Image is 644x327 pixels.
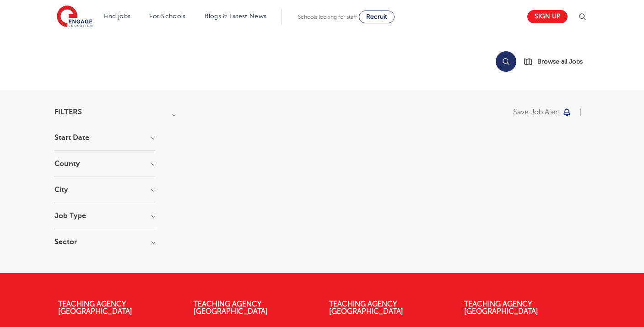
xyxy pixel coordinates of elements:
[54,212,155,220] h3: Job Type
[366,13,387,20] span: Recruit
[298,14,357,20] span: Schools looking for staff
[54,134,155,141] h3: Start Date
[524,56,590,67] a: Browse all Jobs
[149,13,185,20] a: For Schools
[496,51,516,72] button: Search
[104,13,131,20] a: Find jobs
[54,160,155,167] h3: County
[329,300,403,316] a: Teaching Agency [GEOGRAPHIC_DATA]
[194,300,268,316] a: Teaching Agency [GEOGRAPHIC_DATA]
[513,108,560,116] p: Save job alert
[54,108,82,116] span: Filters
[57,5,92,28] img: Engage Education
[54,238,155,246] h3: Sector
[464,300,538,316] a: Teaching Agency [GEOGRAPHIC_DATA]
[527,10,568,23] a: Sign up
[205,13,267,20] a: Blogs & Latest News
[513,108,572,116] button: Save job alert
[359,11,395,23] a: Recruit
[54,186,155,193] h3: City
[537,56,583,67] span: Browse all Jobs
[58,300,132,316] a: Teaching Agency [GEOGRAPHIC_DATA]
